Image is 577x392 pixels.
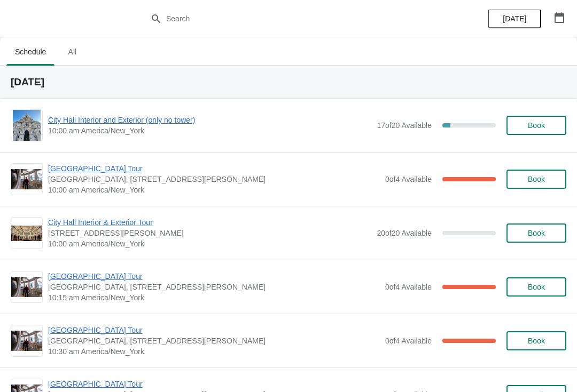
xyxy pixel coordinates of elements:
[11,226,42,241] img: City Hall Interior & Exterior Tour | 1400 John F Kennedy Boulevard, Suite 121, Philadelphia, PA, ...
[385,337,432,345] span: 0 of 4 Available
[11,331,42,351] img: City Hall Tower Tour | City Hall Visitor Center, 1400 John F Kennedy Boulevard Suite 121, Philade...
[528,337,545,345] span: Book
[48,185,380,195] span: 10:00 am America/New_York
[528,283,545,291] span: Book
[59,42,85,61] span: All
[377,229,432,237] span: 20 of 20 Available
[48,115,371,125] span: City Hall Interior and Exterior (only no tower)
[48,125,371,136] span: 10:00 am America/New_York
[385,175,432,183] span: 0 of 4 Available
[48,271,380,282] span: [GEOGRAPHIC_DATA] Tour
[11,77,566,87] h2: [DATE]
[528,121,545,130] span: Book
[48,335,380,346] span: [GEOGRAPHIC_DATA], [STREET_ADDRESS][PERSON_NAME]
[506,170,566,189] button: Book
[6,42,54,61] span: Schedule
[11,277,42,298] img: City Hall Tower Tour | City Hall Visitor Center, 1400 John F Kennedy Boulevard Suite 121, Philade...
[503,14,526,23] span: [DATE]
[377,121,432,130] span: 17 of 20 Available
[166,9,433,28] input: Search
[506,331,566,350] button: Book
[48,238,371,249] span: 10:00 am America/New_York
[11,169,42,190] img: City Hall Tower Tour | City Hall Visitor Center, 1400 John F Kennedy Boulevard Suite 121, Philade...
[506,223,566,243] button: Book
[506,277,566,297] button: Book
[48,217,371,228] span: City Hall Interior & Exterior Tour
[48,292,380,303] span: 10:15 am America/New_York
[48,379,380,389] span: [GEOGRAPHIC_DATA] Tour
[506,116,566,135] button: Book
[48,174,380,185] span: [GEOGRAPHIC_DATA], [STREET_ADDRESS][PERSON_NAME]
[385,283,432,291] span: 0 of 4 Available
[488,9,541,28] button: [DATE]
[48,163,380,174] span: [GEOGRAPHIC_DATA] Tour
[528,175,545,183] span: Book
[48,346,380,357] span: 10:30 am America/New_York
[13,110,41,141] img: City Hall Interior and Exterior (only no tower) | | 10:00 am America/New_York
[48,282,380,292] span: [GEOGRAPHIC_DATA], [STREET_ADDRESS][PERSON_NAME]
[528,229,545,237] span: Book
[48,325,380,335] span: [GEOGRAPHIC_DATA] Tour
[48,228,371,238] span: [STREET_ADDRESS][PERSON_NAME]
